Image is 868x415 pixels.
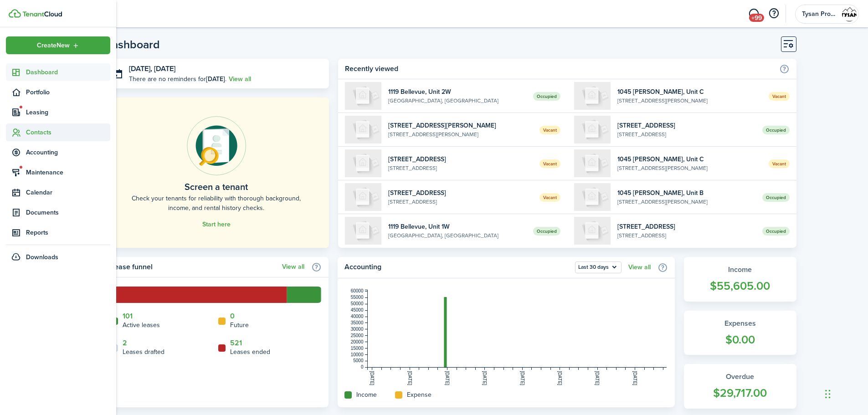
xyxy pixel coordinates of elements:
a: Overdue$29,717.00 [684,364,796,409]
tspan: 40000 [351,314,364,319]
span: Occupied [533,227,560,236]
home-widget-title: Future [230,320,249,330]
widget-list-item-description: [STREET_ADDRESS] [388,164,533,172]
widget-stats-title: Expenses [693,318,787,329]
home-widget-title: Leases ended [230,347,270,357]
a: View all [628,264,651,271]
widget-list-item-title: 1045 [PERSON_NAME], Unit C [617,154,762,164]
home-widget-title: Accounting [344,261,570,273]
widget-list-item-description: [STREET_ADDRESS] [617,130,755,138]
widget-list-item-description: [STREET_ADDRESS][PERSON_NAME] [617,97,762,105]
img: 3E [345,149,381,177]
home-placeholder-title: Screen a tenant [185,180,248,194]
span: Accounting [26,148,110,157]
button: Customise [781,36,796,52]
a: Dashboard [6,63,110,81]
span: Leasing [26,108,110,117]
span: Occupied [762,126,790,134]
home-widget-title: Recently viewed [345,63,774,74]
span: Vacant [769,159,790,168]
home-placeholder-description: Check your tenants for reliability with thorough background, income, and rental history checks. [124,194,309,213]
tspan: 10000 [351,352,364,357]
span: Create New [37,42,70,49]
span: Maintenance [26,168,110,177]
a: Income$55,605.00 [684,257,796,302]
a: View all [282,263,304,271]
a: Expenses$0.00 [684,311,796,355]
widget-list-item-title: 1045 [PERSON_NAME], Unit B [617,188,755,198]
img: 2W [345,82,381,110]
button: Last 30 days [575,261,621,273]
img: TenantCloud [22,11,62,17]
widget-list-item-title: 1119 Bellevue, Unit 1W [388,222,526,231]
p: There are no reminders for . [129,74,226,84]
span: Occupied [762,227,790,236]
widget-stats-count: $0.00 [693,331,787,348]
b: [DATE] [206,74,225,84]
button: Open resource center [766,6,781,21]
widget-list-item-description: [STREET_ADDRESS][PERSON_NAME] [617,198,755,206]
span: Vacant [769,92,790,101]
widget-list-item-description: [GEOGRAPHIC_DATA], [GEOGRAPHIC_DATA] [388,231,526,240]
h3: [DATE], [DATE] [129,63,323,75]
span: Tysan Properties [802,11,838,17]
tspan: 55000 [351,295,364,300]
widget-list-item-description: [STREET_ADDRESS][PERSON_NAME] [388,130,533,138]
widget-stats-title: Overdue [693,371,787,382]
span: Downloads [26,252,58,262]
tspan: [DATE] [445,371,450,385]
widget-list-item-title: [STREET_ADDRESS] [388,154,533,164]
span: Portfolio [26,87,110,97]
a: View all [229,74,251,84]
span: Occupied [762,193,790,202]
tspan: 35000 [351,320,364,325]
tspan: [DATE] [557,371,562,385]
img: A [574,217,611,245]
div: Chat Widget [822,371,868,415]
a: Messaging [745,2,762,26]
home-widget-title: Expense [407,390,431,400]
tspan: [DATE] [482,371,487,385]
span: Vacant [539,193,560,202]
tspan: [DATE] [595,371,600,385]
a: Reports [6,224,110,241]
img: A [574,116,611,143]
header-page-title: Dashboard [104,39,160,50]
img: 3E [345,183,381,211]
tspan: 50000 [351,301,364,306]
img: TenantCloud [9,9,21,18]
tspan: 15000 [351,346,364,351]
span: Contacts [26,128,110,137]
widget-list-item-title: [STREET_ADDRESS] [617,222,755,231]
widget-list-item-description: [STREET_ADDRESS] [617,231,755,240]
a: Start here [202,221,231,228]
widget-list-item-title: 1045 [PERSON_NAME], Unit C [617,87,762,97]
button: Open menu [575,261,621,273]
widget-list-item-title: [STREET_ADDRESS] [617,121,755,130]
tspan: [DATE] [370,371,375,385]
div: Drag [825,380,831,408]
home-widget-title: Active leases [123,320,160,330]
widget-list-item-description: [GEOGRAPHIC_DATA], [GEOGRAPHIC_DATA] [388,97,526,105]
widget-stats-count: $29,717.00 [693,384,787,402]
span: Vacant [539,126,560,134]
a: 0 [230,312,235,320]
widget-list-item-description: [STREET_ADDRESS] [388,198,533,206]
button: Open menu [6,36,110,54]
tspan: 60000 [351,288,364,293]
widget-list-item-title: 1119 Bellevue, Unit 2W [388,87,526,97]
span: Reports [26,228,110,237]
widget-list-item-description: [STREET_ADDRESS][PERSON_NAME] [617,164,762,172]
span: Documents [26,208,110,217]
tspan: 0 [361,364,364,369]
img: C [574,82,611,110]
a: 2 [123,339,127,347]
a: 521 [230,339,242,347]
widget-list-item-title: [STREET_ADDRESS][PERSON_NAME] [388,121,533,130]
tspan: [DATE] [632,371,637,385]
a: 101 [123,312,133,320]
tspan: 20000 [351,339,364,344]
img: B [574,183,611,211]
widget-list-item-title: [STREET_ADDRESS] [388,188,533,198]
img: 1E [345,116,381,143]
